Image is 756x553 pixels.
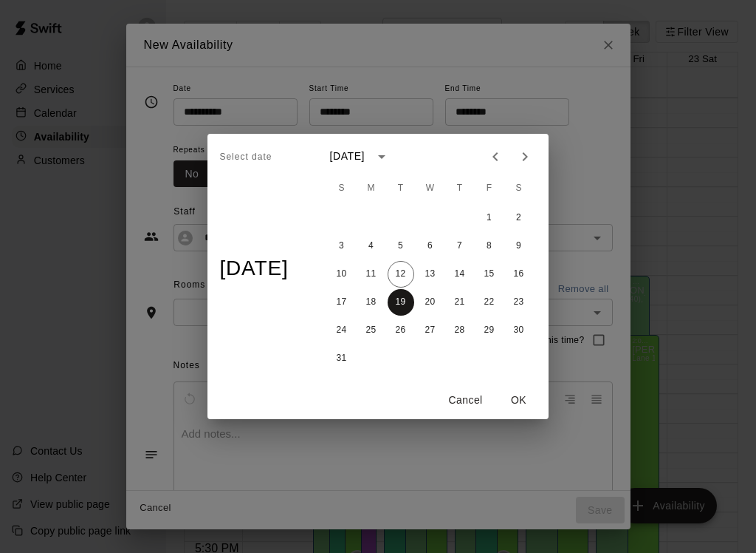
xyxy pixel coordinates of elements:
[369,144,394,169] button: calendar view is open, switch to year view
[481,142,510,172] button: Previous month
[388,289,414,316] button: 19
[495,387,543,414] button: OK
[358,317,385,344] button: 25
[447,261,473,288] button: 14
[329,345,355,372] button: 31
[358,261,385,288] button: 11
[506,233,532,259] button: 9
[219,146,272,169] span: Select date
[476,233,503,259] button: 8
[476,205,503,231] button: 1
[358,289,385,316] button: 18
[388,174,414,203] span: Tuesday
[329,174,355,203] span: Sunday
[219,256,288,282] h4: [DATE]
[417,233,444,259] button: 6
[329,233,355,259] button: 3
[506,205,532,231] button: 2
[330,149,365,164] div: [DATE]
[447,289,473,316] button: 21
[388,261,414,288] button: 12
[506,174,532,203] span: Saturday
[417,174,444,203] span: Wednesday
[388,317,414,344] button: 26
[476,261,503,288] button: 15
[388,233,414,259] button: 5
[358,174,385,203] span: Monday
[476,317,503,344] button: 29
[358,233,385,259] button: 4
[417,317,444,344] button: 27
[506,261,532,288] button: 16
[447,317,473,344] button: 28
[476,174,503,203] span: Friday
[510,142,540,172] button: Next month
[476,289,503,316] button: 22
[442,387,489,414] button: Cancel
[329,261,355,288] button: 10
[506,289,532,316] button: 23
[506,317,532,344] button: 30
[329,289,355,316] button: 17
[417,289,444,316] button: 20
[417,261,444,288] button: 13
[447,174,473,203] span: Thursday
[329,317,355,344] button: 24
[447,233,473,259] button: 7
